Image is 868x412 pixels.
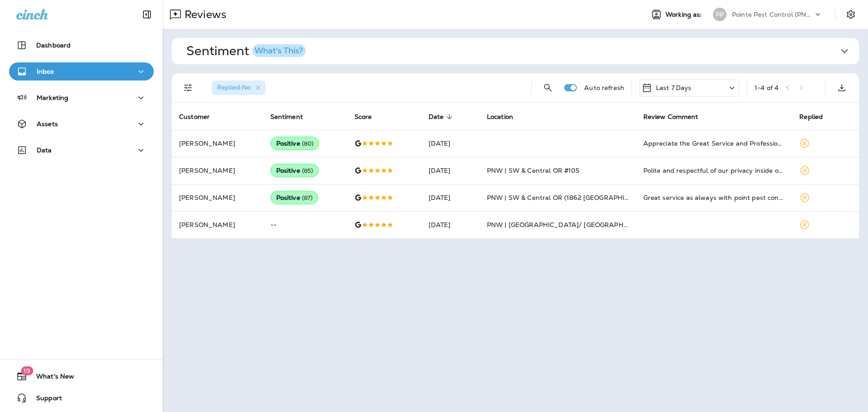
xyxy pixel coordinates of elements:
[179,79,197,97] button: Filters
[539,79,557,97] button: Search Reviews
[643,113,698,121] span: Review Comment
[179,140,256,147] p: [PERSON_NAME]
[584,84,624,91] p: Auto refresh
[643,113,710,121] span: Review Comment
[37,120,58,128] p: Assets
[270,164,319,177] div: Positive
[421,157,480,184] td: [DATE]
[181,8,226,21] p: Reviews
[270,113,315,121] span: Sentiment
[302,194,313,202] span: ( 87 )
[354,113,372,121] span: Score
[263,211,347,238] td: --
[732,11,813,18] p: Pointe Pest Control (PNW)
[421,130,480,157] td: [DATE]
[643,193,785,202] div: Great service as always with point pest control, Levi was very attentive to his work and my famil...
[429,113,444,121] span: Date
[302,140,314,147] span: ( 80 )
[37,94,68,101] p: Marketing
[252,44,306,57] button: What's This?
[799,113,835,121] span: Replied
[179,113,210,121] span: Customer
[270,113,303,121] span: Sentiment
[37,68,54,75] p: Inbox
[421,184,480,211] td: [DATE]
[487,113,525,121] span: Location
[9,367,154,385] button: 19What's New
[833,79,851,97] button: Export as CSV
[9,141,154,159] button: Data
[212,81,265,95] div: Replied:No
[134,5,160,24] button: Collapse Sidebar
[179,194,256,201] p: [PERSON_NAME]
[755,84,778,91] div: 1 - 4 of 4
[487,194,666,202] span: PNW | SW & Central OR (1862 [GEOGRAPHIC_DATA] SE)
[179,38,866,64] button: SentimentWhat's This?
[179,167,256,174] p: [PERSON_NAME]
[487,166,580,175] span: PNW | SW & Central OR #105
[9,115,154,133] button: Assets
[9,36,154,54] button: Dashboard
[217,83,250,91] span: Replied : No
[421,211,480,238] td: [DATE]
[302,167,313,175] span: ( 85 )
[665,11,704,19] span: Working as:
[179,221,256,228] p: [PERSON_NAME]
[643,139,785,148] div: Appreciate the Great Service and Professional Staff !
[27,394,62,405] span: Support
[27,373,74,384] span: What's New
[9,89,154,107] button: Marketing
[799,113,823,121] span: Replied
[713,8,726,21] div: PP
[270,191,319,204] div: Positive
[36,42,71,49] p: Dashboard
[487,113,513,121] span: Location
[179,113,222,121] span: Customer
[487,221,654,229] span: PNW | [GEOGRAPHIC_DATA]/ [GEOGRAPHIC_DATA]
[354,113,384,121] span: Score
[643,166,785,175] div: Polite and respectful of our privacy inside our home.
[37,147,52,154] p: Data
[255,47,303,55] div: What's This?
[186,43,306,59] h1: Sentiment
[656,84,692,91] p: Last 7 Days
[9,389,154,407] button: Support
[429,113,456,121] span: Date
[21,366,33,375] span: 19
[9,62,154,81] button: Inbox
[270,137,320,150] div: Positive
[843,6,859,23] button: Settings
